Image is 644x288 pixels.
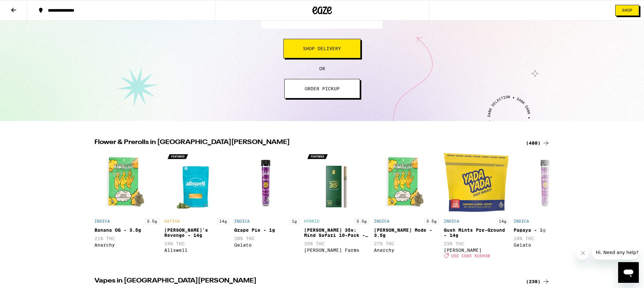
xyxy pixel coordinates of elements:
p: HYBRID [304,219,320,223]
span: Shop [622,8,632,12]
p: 19% THC [514,236,578,241]
div: Open page for Gush Mints Pre-Ground - 14g from Yada Yada [444,150,508,261]
p: INDICA [234,219,250,223]
p: 23% THC [444,241,508,246]
p: 14g [217,218,229,224]
p: 25% THC [304,241,369,246]
div: Open page for Papaya - 1g from Gelato [514,150,578,261]
img: Allswell - Jack's Revenge - 14g [164,150,229,215]
p: 14g [497,218,508,224]
div: Anarchy [374,248,439,253]
button: ORDER PICKUP [284,79,360,98]
p: 1g [290,218,299,224]
iframe: Close message [576,247,589,260]
p: SATIVA [164,219,180,223]
div: [PERSON_NAME] Mode - 3.5g [374,227,439,238]
span: USE CODE KUSH30 [451,253,490,258]
div: Gelato [514,242,578,248]
h2: Flower & Prerolls in [GEOGRAPHIC_DATA][PERSON_NAME] [94,139,518,147]
img: Gelato - Grape Pie - 1g [234,150,299,215]
button: Shop [615,5,639,16]
img: Yada Yada - Gush Mints Pre-Ground - 14g [444,150,508,215]
div: Banana OG - 3.5g [94,227,159,233]
div: Anarchy [94,242,159,248]
p: INDICA [514,219,529,223]
p: 3.5g [145,218,159,224]
div: [PERSON_NAME] Farms [304,248,369,253]
iframe: Button to launch messaging window [618,262,639,283]
span: OR [319,66,325,71]
div: Open page for Jack's Revenge - 14g from Allswell [164,150,229,261]
div: Open page for Runtz Mode - 3.5g from Anarchy [374,150,439,261]
div: Grape Pie - 1g [234,227,299,233]
img: Anarchy - Banana OG - 3.5g [94,150,159,215]
p: 3.5g [424,218,439,224]
div: Gelato [234,242,299,248]
p: INDICA [444,219,459,223]
div: Open page for Grape Pie - 1g from Gelato [234,150,299,261]
p: 20% THC [234,236,299,241]
div: [PERSON_NAME] [444,248,508,253]
div: [PERSON_NAME] 35s: Mind Safari 10-Pack - 3.5g [304,227,369,238]
div: Open page for Lowell 35s: Mind Safari 10-Pack - 3.5g from Lowell Farms [304,150,369,261]
div: Papaya - 1g [514,227,578,233]
img: Lowell Farms - Lowell 35s: Mind Safari 10-Pack - 3.5g [304,150,369,215]
div: Open page for Banana OG - 3.5g from Anarchy [94,150,159,261]
p: 21% THC [94,236,159,241]
div: [PERSON_NAME]'s Revenge - 14g [164,227,229,238]
p: INDICA [94,219,110,223]
p: INDICA [374,219,389,223]
h2: Vapes in [GEOGRAPHIC_DATA][PERSON_NAME] [94,278,518,285]
div: Allswell [164,248,229,253]
span: Shop Delivery [303,46,341,51]
a: (488) [526,139,550,147]
img: Anarchy - Runtz Mode - 3.5g [374,150,439,215]
p: 27% THC [374,241,439,246]
p: 3.5g [355,218,369,224]
span: ORDER PICKUP [305,86,340,91]
a: Shop [610,5,644,16]
p: 24% THC [164,241,229,246]
iframe: Message from company [592,245,639,260]
a: (238) [526,278,550,285]
button: Shop Delivery [283,39,361,58]
div: Gush Mints Pre-Ground - 14g [444,227,508,238]
img: Gelato - Papaya - 1g [514,150,578,215]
